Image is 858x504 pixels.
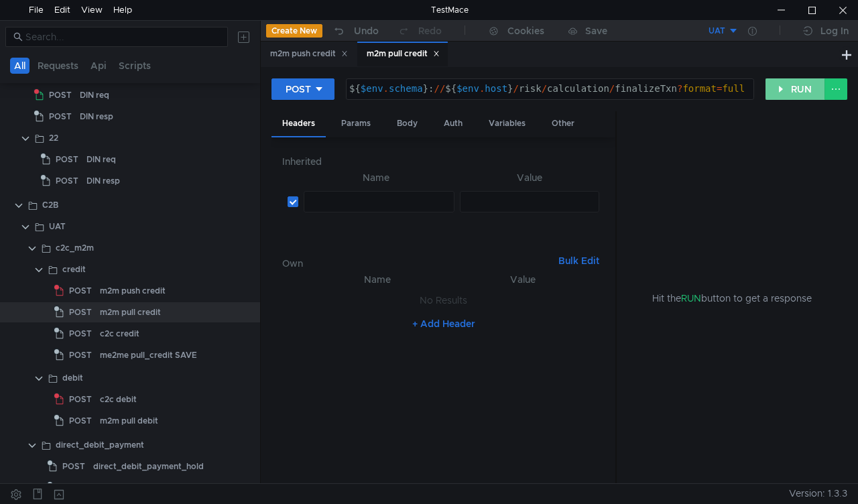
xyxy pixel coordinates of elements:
div: Params [330,111,381,136]
div: Save [585,26,607,36]
span: POST [69,389,92,409]
div: Body [386,111,428,136]
div: Cookies [507,23,544,39]
div: Log In [820,23,849,39]
button: UAT [646,20,739,42]
div: Headers [271,111,326,137]
span: POST [56,149,78,170]
div: DIN resp [86,171,120,191]
div: Redo [418,23,442,39]
div: c2c credit [100,324,139,344]
span: POST [62,456,85,477]
th: Name [304,271,452,288]
span: Hit the button to get a response [652,291,812,306]
div: m2m pull credit [100,302,161,322]
div: DIN req [86,149,116,170]
div: POST [286,82,311,97]
div: direct_debit_payment_hold [93,456,204,477]
span: POST [69,281,92,301]
div: direct_debit_payment_response [93,478,223,498]
div: UAT [49,216,66,237]
div: UAT [709,25,725,38]
button: Redo [388,21,451,41]
div: Other [541,111,585,136]
button: Requests [34,58,82,74]
button: + Add Header [407,316,481,332]
th: Name [298,170,454,186]
h6: Inherited [282,153,605,170]
span: RUN [681,292,701,304]
th: Value [452,271,595,288]
span: POST [69,345,92,365]
span: POST [69,411,92,431]
div: c2c debit [100,389,137,409]
div: me2me pull_credit SAVE [100,345,197,365]
h6: Own [282,255,554,271]
div: credit [62,259,86,279]
button: Api [86,58,111,74]
button: Create New [266,24,322,38]
div: DIN resp [80,107,113,127]
button: Bulk Edit [553,253,605,269]
span: POST [62,478,85,498]
span: Version: 1.3.3 [789,484,847,503]
span: POST [69,324,92,344]
th: Value [454,170,605,186]
div: Variables [478,111,536,136]
span: POST [69,302,92,322]
div: m2m push credit [270,47,348,61]
button: POST [271,78,334,100]
input: Search... [25,29,220,44]
span: POST [56,171,78,191]
div: m2m pull debit [100,411,158,431]
button: Undo [322,21,388,41]
span: POST [49,107,72,127]
div: c2c_m2m [56,238,94,258]
div: 22 [49,128,58,148]
div: m2m pull credit [367,47,440,61]
div: debit [62,368,83,388]
nz-embed-empty: No Results [420,294,467,306]
span: POST [49,85,72,105]
button: Scripts [115,58,155,74]
div: Undo [354,23,379,39]
div: С2B [42,195,58,215]
div: m2m push credit [100,281,166,301]
div: direct_debit_payment [56,435,144,455]
div: Auth [433,111,473,136]
button: All [10,58,29,74]
div: DIN req [80,85,109,105]
button: RUN [765,78,825,100]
